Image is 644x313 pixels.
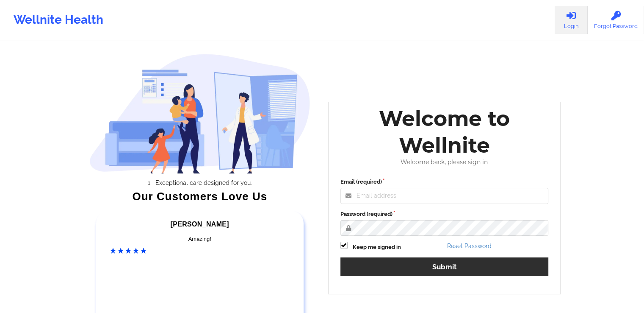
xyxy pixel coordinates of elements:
[555,6,588,34] a: Login
[588,6,644,34] a: Forgot Password
[97,179,310,186] li: Exceptional care designed for you.
[340,188,549,204] input: Email address
[110,235,290,243] div: Amazing!
[334,105,555,159] div: Welcome to Wellnite
[340,178,549,186] label: Email (required)
[334,159,555,166] div: Welcome back, please sign in
[340,257,549,276] button: Submit
[340,210,549,218] label: Password (required)
[171,221,229,228] span: [PERSON_NAME]
[89,192,310,201] div: Our Customers Love Us
[89,53,310,173] img: wellnite-auth-hero_200.c722682e.png
[353,243,401,252] label: Keep me signed in
[447,243,492,249] a: Reset Password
